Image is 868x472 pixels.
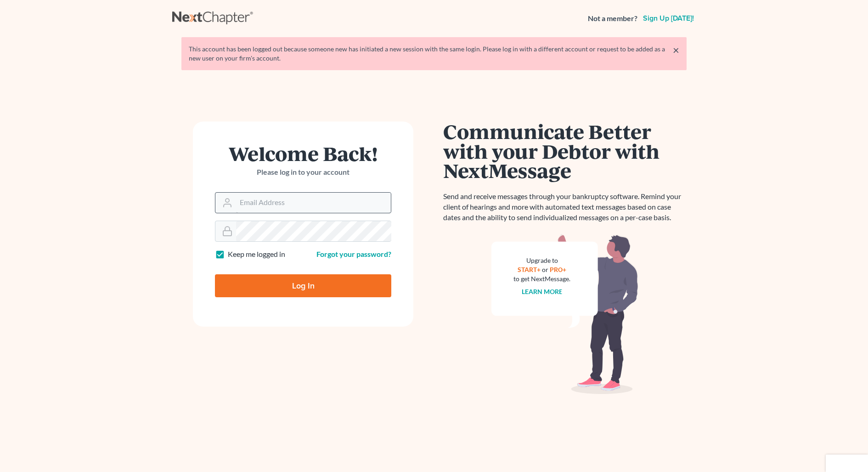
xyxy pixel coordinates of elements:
[513,256,570,265] div: Upgrade to
[236,193,391,213] input: Email Address
[673,44,679,56] a: ×
[215,167,391,178] p: Please log in to your account
[443,122,687,180] h1: Communicate Better with your Debtor with NextMessage
[550,266,567,273] a: PRO+
[491,234,638,394] img: nextmessage_bg-59042aed3d76b12b5cd301f8e5b87938c9018125f34e5fa2b7a6b67550977c72.svg
[588,13,637,24] strong: Not a member?
[215,144,391,163] h1: Welcome Back!
[443,191,687,223] p: Send and receive messages through your bankruptcy software. Remind your client of hearings and mo...
[522,288,563,295] a: Learn more
[513,274,570,283] div: to get NextMessage.
[641,15,696,22] a: Sign up [DATE]!
[215,274,391,297] input: Log In
[518,266,541,273] a: START+
[542,266,548,273] span: or
[189,44,679,63] div: This account has been logged out because someone new has initiated a new session with the same lo...
[316,250,391,258] a: Forgot your password?
[228,249,285,260] label: Keep me logged in
[826,455,868,472] div: TrustedSite Certified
